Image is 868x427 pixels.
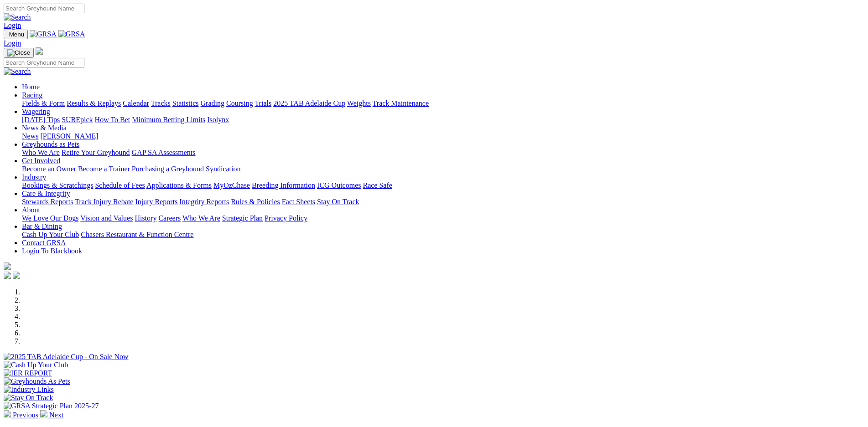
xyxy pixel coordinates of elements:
[317,198,359,206] a: Stay On Track
[252,181,315,189] a: Breeding Information
[207,116,229,123] a: Isolynx
[22,149,60,156] a: Who We Are
[22,116,864,124] div: Wagering
[146,181,212,189] a: Applications & Forms
[78,165,130,173] a: Become a Trainer
[22,181,93,189] a: Bookings & Scratchings
[4,394,53,402] img: Stay On Track
[22,132,864,140] div: News & Media
[347,99,371,107] a: Weights
[22,99,864,108] div: Racing
[132,149,196,156] a: GAP SA Assessments
[22,132,38,140] a: News
[22,231,79,238] a: Cash Up Your Club
[75,198,133,206] a: Track Injury Rebate
[22,157,60,165] a: Get Involved
[213,181,250,189] a: MyOzChase
[7,49,30,57] img: Close
[363,181,392,189] a: Race Safe
[13,272,20,279] img: twitter.svg
[179,198,229,206] a: Integrity Reports
[49,411,63,419] span: Next
[22,198,73,206] a: Stewards Reports
[62,149,130,156] a: Retire Your Greyhound
[4,21,21,29] a: Login
[62,116,93,123] a: SUREpick
[22,231,864,239] div: Bar & Dining
[132,165,204,173] a: Purchasing a Greyhound
[95,181,145,189] a: Schedule of Fees
[40,411,63,419] a: Next
[172,99,199,107] a: Statistics
[222,214,263,222] a: Strategic Plan
[22,124,67,132] a: News & Media
[4,353,129,361] img: 2025 TAB Adelaide Cup - On Sale Now
[22,108,50,115] a: Wagering
[81,231,193,238] a: Chasers Restaurant & Function Centre
[135,214,156,222] a: History
[132,116,205,123] a: Minimum Betting Limits
[182,214,220,222] a: Who We Are
[317,181,361,189] a: ICG Outcomes
[4,30,28,39] button: Toggle navigation
[40,410,47,417] img: chevron-right-pager-white.svg
[22,99,65,107] a: Fields & Form
[4,402,99,410] img: GRSA Strategic Plan 2025-27
[4,361,68,369] img: Cash Up Your Club
[22,206,40,214] a: About
[282,198,315,206] a: Fact Sheets
[22,140,79,148] a: Greyhounds as Pets
[206,165,240,173] a: Syndication
[4,4,84,13] input: Search
[4,272,11,279] img: facebook.svg
[4,58,84,67] input: Search
[22,83,40,91] a: Home
[373,99,429,107] a: Track Maintenance
[4,386,54,394] img: Industry Links
[95,116,130,123] a: How To Bet
[4,67,31,76] img: Search
[4,13,31,21] img: Search
[151,99,171,107] a: Tracks
[22,91,42,99] a: Racing
[80,214,133,222] a: Vision and Values
[40,132,98,140] a: [PERSON_NAME]
[22,214,864,222] div: About
[22,165,864,173] div: Get Involved
[4,369,52,377] img: IER REPORT
[22,239,66,247] a: Contact GRSA
[4,411,40,419] a: Previous
[58,30,85,38] img: GRSA
[22,149,864,157] div: Greyhounds as Pets
[22,222,62,230] a: Bar & Dining
[22,198,864,206] div: Care & Integrity
[231,198,280,206] a: Rules & Policies
[226,99,253,107] a: Coursing
[201,99,224,107] a: Grading
[273,99,345,107] a: 2025 TAB Adelaide Cup
[135,198,177,206] a: Injury Reports
[13,411,38,419] span: Previous
[9,31,24,38] span: Menu
[22,247,82,255] a: Login To Blackbook
[4,262,11,270] img: logo-grsa-white.png
[22,190,70,197] a: Care & Integrity
[255,99,271,107] a: Trials
[30,30,57,38] img: GRSA
[4,39,21,47] a: Login
[22,181,864,190] div: Industry
[67,99,121,107] a: Results & Replays
[4,377,70,386] img: Greyhounds As Pets
[22,173,46,181] a: Industry
[158,214,181,222] a: Careers
[265,214,307,222] a: Privacy Policy
[4,410,11,417] img: chevron-left-pager-white.svg
[22,116,60,123] a: [DATE] Tips
[123,99,149,107] a: Calendar
[4,48,34,58] button: Toggle navigation
[22,165,76,173] a: Become an Owner
[36,47,43,55] img: logo-grsa-white.png
[22,214,78,222] a: We Love Our Dogs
